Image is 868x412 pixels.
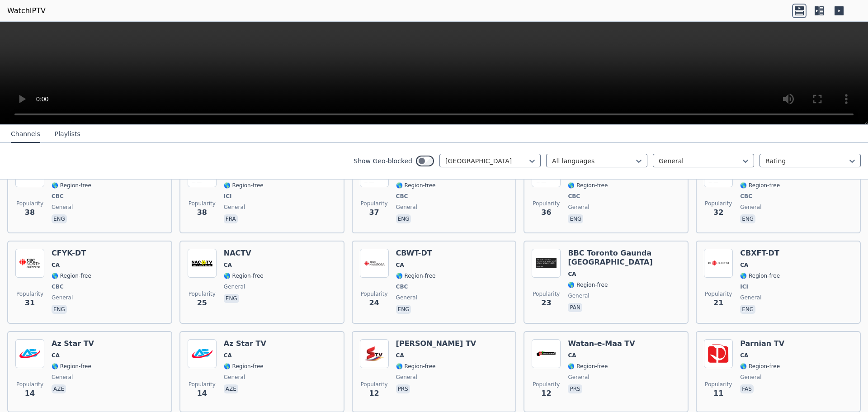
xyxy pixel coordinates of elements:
span: 🌎 Region-free [740,182,780,189]
span: 🌎 Region-free [396,182,436,189]
span: 🌎 Region-free [52,272,91,279]
span: 12 [369,388,379,399]
img: Az Star TV [188,339,217,368]
span: 32 [713,207,723,218]
span: ICI [224,193,232,200]
button: Playlists [55,126,80,143]
p: fra [224,214,238,223]
span: 🌎 Region-free [740,363,780,370]
h6: Parnian TV [740,339,784,348]
span: CA [740,261,748,269]
span: general [52,204,73,211]
span: general [740,204,761,211]
span: 37 [369,207,379,218]
a: WatchIPTV [7,5,46,16]
img: CFYK-DT [15,249,44,278]
span: 25 [197,298,207,308]
span: 🌎 Region-free [568,363,608,370]
span: 11 [713,388,723,399]
span: CBC [396,193,408,200]
span: CBC [52,283,64,290]
span: 🌎 Region-free [224,363,264,370]
span: 14 [25,388,35,399]
span: CA [396,261,404,269]
span: Popularity [361,381,388,388]
span: general [740,374,761,381]
img: Sohail TV [360,339,389,368]
span: general [396,204,417,211]
img: Parnian TV [704,339,733,368]
p: aze [224,384,238,393]
p: eng [740,305,755,314]
span: 🌎 Region-free [52,182,91,189]
span: Popularity [705,200,732,207]
p: eng [740,214,755,223]
span: 38 [197,207,207,218]
span: 31 [25,298,35,308]
p: eng [396,214,411,223]
h6: Watan-e-Maa TV [568,339,635,348]
p: prs [396,384,410,393]
img: Watan-e-Maa TV [532,339,561,368]
p: pan [568,303,582,312]
span: general [740,294,761,301]
span: Popularity [361,200,388,207]
span: general [224,374,245,381]
p: prs [568,384,582,393]
span: CBC [396,283,408,290]
p: fas [740,384,754,393]
span: general [52,374,73,381]
span: CA [52,261,60,269]
span: 38 [25,207,35,218]
span: CA [568,352,576,359]
span: general [52,294,73,301]
span: general [568,204,589,211]
span: 14 [197,388,207,399]
span: Popularity [361,290,388,298]
h6: NACTV [224,249,264,258]
h6: BBC Toronto Gaunda [GEOGRAPHIC_DATA] [568,249,680,267]
p: eng [52,214,67,223]
span: general [396,294,417,301]
img: Az Star TV [15,339,44,368]
span: Popularity [705,381,732,388]
span: Popularity [16,381,43,388]
img: CBXFT-DT [704,249,733,278]
span: CBC [52,193,64,200]
p: eng [568,214,583,223]
span: 🌎 Region-free [224,182,264,189]
span: Popularity [533,381,560,388]
span: 36 [541,207,551,218]
span: general [568,292,589,299]
span: Popularity [533,290,560,298]
span: Popularity [533,200,560,207]
span: CA [740,352,748,359]
span: CBC [568,193,580,200]
span: 🌎 Region-free [740,272,780,279]
span: Popularity [16,290,43,298]
span: CA [224,261,232,269]
span: CBC [740,193,752,200]
span: Popularity [16,200,43,207]
span: general [224,204,245,211]
span: CA [396,352,404,359]
span: Popularity [189,290,216,298]
span: 24 [369,298,379,308]
span: 12 [541,388,551,399]
span: 🌎 Region-free [396,272,436,279]
span: 21 [713,298,723,308]
span: 🌎 Region-free [396,363,436,370]
span: CA [568,270,576,278]
span: 23 [541,298,551,308]
h6: Az Star TV [224,339,266,348]
h6: CFYK-DT [52,249,91,258]
span: 🌎 Region-free [224,272,264,279]
p: aze [52,384,66,393]
span: general [568,374,589,381]
span: 🌎 Region-free [568,281,608,289]
span: 🌎 Region-free [568,182,608,189]
img: NACTV [188,249,217,278]
span: Popularity [189,381,216,388]
h6: CBXFT-DT [740,249,780,258]
p: eng [52,305,67,314]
